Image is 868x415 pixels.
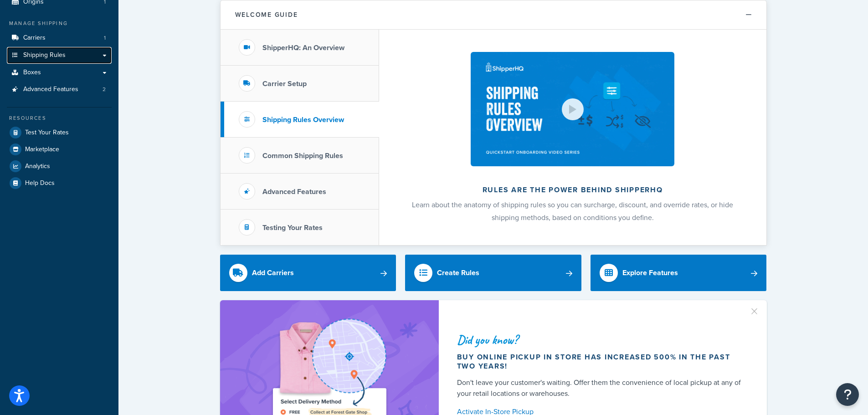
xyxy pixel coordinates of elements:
[7,114,112,122] div: Resources
[471,52,674,166] img: Rules are the power behind ShipperHQ
[25,179,55,187] span: Help Docs
[262,152,343,160] h3: Common Shipping Rules
[7,47,112,64] a: Shipping Rules
[7,141,112,158] a: Marketplace
[235,11,298,18] h2: Welcome Guide
[403,186,742,194] h2: Rules are the power behind ShipperHQ
[405,255,581,291] a: Create Rules
[262,224,323,232] h3: Testing Your Rates
[591,255,767,291] a: Explore Features
[262,80,307,88] h3: Carrier Setup
[7,124,112,141] a: Test Your Rates
[252,266,294,279] div: Add Carriers
[262,116,344,124] h3: Shipping Rules Overview
[622,266,678,279] div: Explore Features
[412,200,733,223] span: Learn about the anatomy of shipping rules so you can surcharge, discount, and override rates, or ...
[437,266,479,279] div: Create Rules
[7,64,112,81] a: Boxes
[262,188,326,196] h3: Advanced Features
[7,81,112,98] a: Advanced Features2
[836,383,859,406] button: Open Resource Center
[7,30,112,46] li: Carriers
[23,86,78,93] span: Advanced Features
[7,81,112,98] li: Advanced Features
[23,69,41,77] span: Boxes
[457,353,745,371] div: Buy online pickup in store has increased 500% in the past two years!
[262,44,344,52] h3: ShipperHQ: An Overview
[7,175,112,191] a: Help Docs
[221,0,766,30] button: Welcome Guide
[220,255,396,291] a: Add Carriers
[103,86,106,93] span: 2
[457,333,745,346] div: Did you know?
[104,34,106,42] span: 1
[457,377,745,399] div: Don't leave your customer's waiting. Offer them the convenience of local pickup at any of your re...
[25,146,59,154] span: Marketplace
[7,30,112,46] a: Carriers1
[7,158,112,174] a: Analytics
[7,20,112,27] div: Manage Shipping
[25,129,69,137] span: Test Your Rates
[23,51,66,59] span: Shipping Rules
[25,163,50,170] span: Analytics
[23,34,46,42] span: Carriers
